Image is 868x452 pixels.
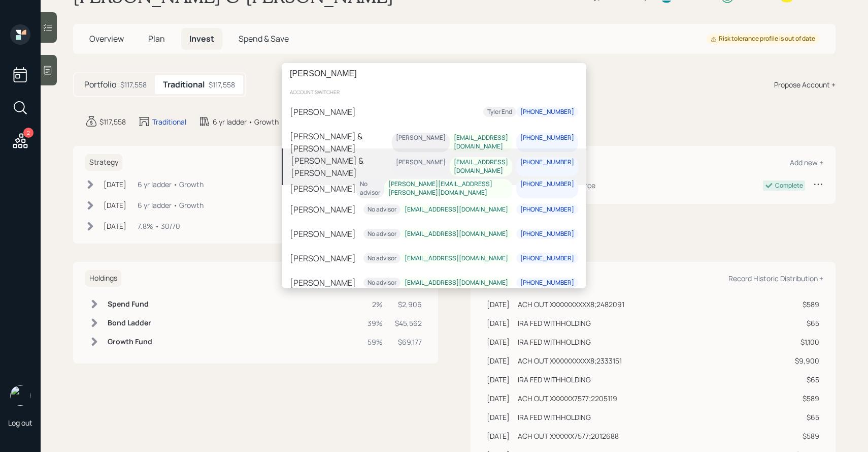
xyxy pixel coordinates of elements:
[388,180,508,197] div: [PERSON_NAME][EMAIL_ADDRESS][PERSON_NAME][DOMAIN_NAME]
[290,130,392,155] div: [PERSON_NAME] & [PERSON_NAME]
[520,279,574,287] div: [PHONE_NUMBER]
[290,252,356,264] div: [PERSON_NAME]
[368,230,396,238] div: No advisor
[454,134,508,152] div: [EMAIL_ADDRESS][DOMAIN_NAME]
[520,134,574,143] div: [PHONE_NUMBER]
[520,159,574,167] div: [PHONE_NUMBER]
[520,230,574,238] div: [PHONE_NUMBER]
[368,254,396,263] div: No advisor
[405,205,508,214] div: [EMAIL_ADDRESS][DOMAIN_NAME]
[454,159,508,176] div: [EMAIL_ADDRESS][DOMAIN_NAME]
[290,183,356,195] div: [PERSON_NAME]
[282,63,586,84] input: Type a command or search…
[290,203,356,216] div: [PERSON_NAME]
[520,108,574,116] div: [PHONE_NUMBER]
[290,277,356,289] div: [PERSON_NAME]
[290,106,356,118] div: [PERSON_NAME]
[368,205,396,214] div: No advisor
[405,230,508,238] div: [EMAIL_ADDRESS][DOMAIN_NAME]
[396,134,446,143] div: [PERSON_NAME]
[520,205,574,214] div: [PHONE_NUMBER]
[282,84,586,100] div: account switcher
[405,279,508,287] div: [EMAIL_ADDRESS][DOMAIN_NAME]
[520,180,574,189] div: [PHONE_NUMBER]
[368,279,396,287] div: No advisor
[360,180,380,197] div: No advisor
[487,108,512,116] div: Tyler End
[291,155,392,179] div: [PERSON_NAME] & [PERSON_NAME]
[405,254,508,263] div: [EMAIL_ADDRESS][DOMAIN_NAME]
[396,159,446,167] div: [PERSON_NAME]
[520,254,574,263] div: [PHONE_NUMBER]
[290,228,356,240] div: [PERSON_NAME]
